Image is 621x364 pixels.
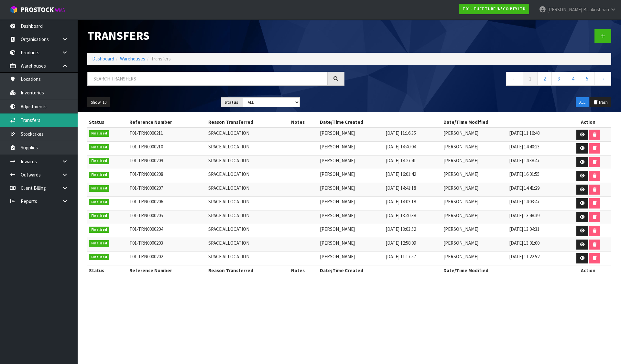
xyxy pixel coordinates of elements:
[89,199,109,206] span: Finalised
[10,5,18,14] img: cube-alt.png
[507,169,565,183] td: [DATE] 16:01:55
[128,117,207,127] th: Reference Number
[576,97,589,108] button: ALL
[289,117,318,127] th: Notes
[318,224,384,238] td: [PERSON_NAME]
[463,6,526,12] strong: T01 - TUFF TURF 'N' CO PTY LTD
[442,224,507,238] td: [PERSON_NAME]
[459,4,529,14] a: T01 - TUFF TURF 'N' CO PTY LTD
[21,5,54,14] span: ProStock
[442,117,565,127] th: Date/Time Modified
[442,169,507,183] td: [PERSON_NAME]
[224,100,240,105] strong: Status:
[384,169,442,183] td: [DATE] 16:01:42
[507,210,565,224] td: [DATE] 13:48:39
[207,238,289,252] td: SPACE ALLOCATION
[128,224,207,238] td: T01-TRN0000204
[87,29,344,42] h1: Transfers
[565,117,611,127] th: Action
[565,265,611,275] th: Action
[89,254,109,261] span: Finalised
[566,72,580,86] a: 4
[442,142,507,155] td: [PERSON_NAME]
[318,169,384,183] td: [PERSON_NAME]
[384,252,442,265] td: [DATE] 11:17:57
[128,128,207,142] td: T01-TRN0000211
[318,197,384,210] td: [PERSON_NAME]
[442,197,507,210] td: [PERSON_NAME]
[384,155,442,169] td: [DATE] 14:27:41
[207,117,289,127] th: Reason Transferred
[354,72,611,88] nav: Page navigation
[120,56,145,62] a: Warehouses
[507,128,565,142] td: [DATE] 11:16:48
[506,72,523,86] a: ←
[318,117,442,127] th: Date/Time Created
[442,252,507,265] td: [PERSON_NAME]
[289,265,318,275] th: Notes
[207,183,289,197] td: SPACE ALLOCATION
[207,142,289,155] td: SPACE ALLOCATION
[442,155,507,169] td: [PERSON_NAME]
[89,185,109,192] span: Finalised
[384,224,442,238] td: [DATE] 13:03:52
[128,210,207,224] td: T01-TRN0000205
[442,128,507,142] td: [PERSON_NAME]
[384,142,442,155] td: [DATE] 14:40:04
[128,155,207,169] td: T01-TRN0000209
[537,72,552,86] a: 2
[594,72,611,86] a: →
[89,240,109,247] span: Finalised
[507,224,565,238] td: [DATE] 13:04:31
[318,183,384,197] td: [PERSON_NAME]
[87,265,128,275] th: Status
[87,117,128,127] th: Status
[551,72,566,86] a: 3
[92,56,114,62] a: Dashboard
[207,128,289,142] td: SPACE ALLOCATION
[89,213,109,219] span: Finalised
[207,155,289,169] td: SPACE ALLOCATION
[583,6,609,13] span: Balakrishnan
[507,197,565,210] td: [DATE] 14:03:47
[384,238,442,252] td: [DATE] 12:58:09
[384,197,442,210] td: [DATE] 14:03:18
[128,238,207,252] td: T01-TRN0000203
[128,142,207,155] td: T01-TRN0000210
[128,265,207,275] th: Reference Number
[523,72,538,86] a: 1
[207,265,289,275] th: Reason Transferred
[318,128,384,142] td: [PERSON_NAME]
[507,252,565,265] td: [DATE] 11:22:52
[384,183,442,197] td: [DATE] 14:41:18
[128,183,207,197] td: T01-TRN0000207
[207,252,289,265] td: SPACE ALLOCATION
[318,155,384,169] td: [PERSON_NAME]
[442,210,507,224] td: [PERSON_NAME]
[318,265,442,275] th: Date/Time Created
[87,97,110,108] button: Show: 10
[442,183,507,197] td: [PERSON_NAME]
[384,128,442,142] td: [DATE] 11:16:35
[580,72,594,86] a: 5
[207,224,289,238] td: SPACE ALLOCATION
[87,72,328,86] input: Search transfers
[318,142,384,155] td: [PERSON_NAME]
[507,183,565,197] td: [DATE] 14:41:29
[318,252,384,265] td: [PERSON_NAME]
[128,252,207,265] td: T01-TRN0000202
[442,265,565,275] th: Date/Time Modified
[128,169,207,183] td: T01-TRN0000208
[89,144,109,151] span: Finalised
[89,227,109,233] span: Finalised
[507,155,565,169] td: [DATE] 14:38:47
[318,238,384,252] td: [PERSON_NAME]
[384,210,442,224] td: [DATE] 13:40:38
[507,142,565,155] td: [DATE] 14:40:23
[507,238,565,252] td: [DATE] 13:01:00
[55,7,65,13] small: WMS
[207,210,289,224] td: SPACE ALLOCATION
[547,6,582,13] span: [PERSON_NAME]
[207,169,289,183] td: SPACE ALLOCATION
[89,172,109,178] span: Finalised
